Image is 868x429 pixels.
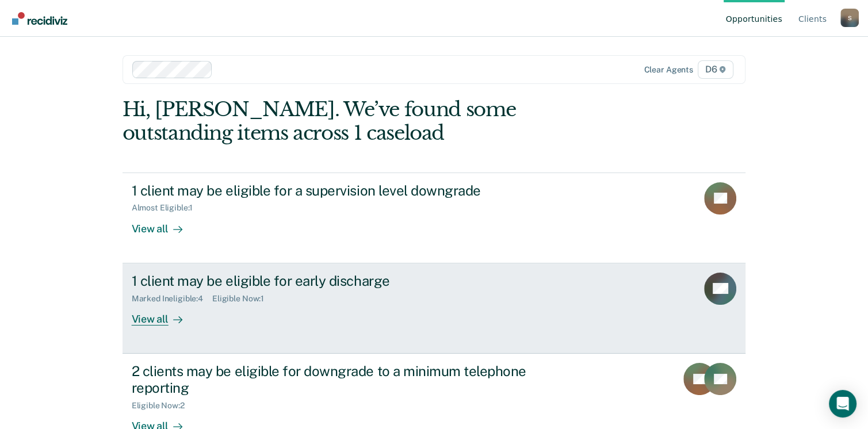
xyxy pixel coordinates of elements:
[12,12,67,25] img: Recidiviz
[132,363,536,396] div: 2 clients may be eligible for downgrade to a minimum telephone reporting
[123,98,621,145] div: Hi, [PERSON_NAME]. We’ve found some outstanding items across 1 caseload
[698,60,734,79] span: D6
[132,294,212,304] div: Marked Ineligible : 4
[132,401,194,411] div: Eligible Now : 2
[840,9,859,27] button: Profile dropdown button
[123,263,746,354] a: 1 client may be eligible for early dischargeMarked Ineligible:4Eligible Now:1View all
[132,203,202,213] div: Almost Eligible : 1
[132,213,196,235] div: View all
[132,182,536,199] div: 1 client may be eligible for a supervision level downgrade
[840,9,859,27] div: S
[132,303,196,325] div: View all
[212,294,273,304] div: Eligible Now : 1
[644,65,693,75] div: Clear agents
[829,390,856,417] div: Open Intercom Messenger
[123,173,746,263] a: 1 client may be eligible for a supervision level downgradeAlmost Eligible:1View all
[132,273,536,289] div: 1 client may be eligible for early discharge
